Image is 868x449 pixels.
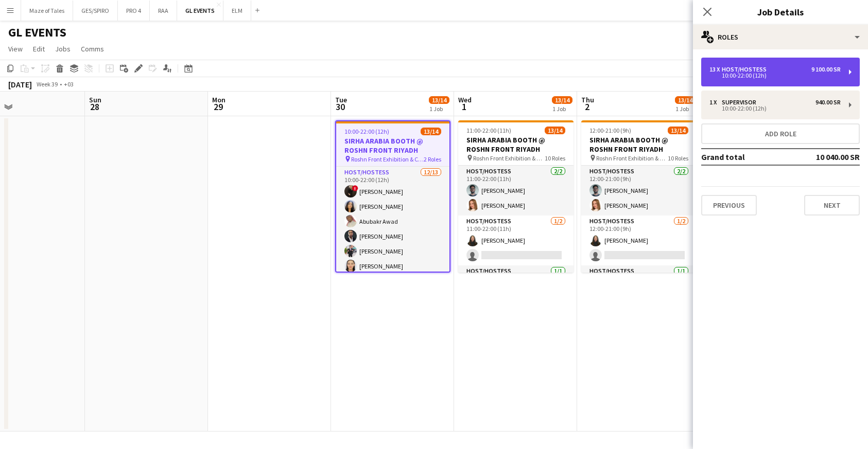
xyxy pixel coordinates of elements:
span: 13/14 [675,96,696,104]
span: 30 [334,101,347,113]
span: 13/14 [429,96,449,104]
div: Roles [693,25,868,49]
app-job-card: 10:00-22:00 (12h)13/14SIRHA ARABIA BOOTH @ ROSHN FRONT RIYADH Roshn Front Exhibition & Conference... [335,120,450,273]
app-card-role: Host/Hostess2/211:00-22:00 (11h)[PERSON_NAME][PERSON_NAME] [458,166,574,215]
app-card-role: Host/Hostess12/1310:00-22:00 (12h)![PERSON_NAME][PERSON_NAME]Abubakr Awad[PERSON_NAME][PERSON_NAM... [336,167,449,381]
span: ! [352,185,358,191]
div: 10:00-22:00 (12h) [709,106,841,111]
app-card-role: Host/Hostess2/212:00-21:00 (9h)[PERSON_NAME][PERSON_NAME] [581,166,697,215]
span: 29 [211,101,225,113]
a: View [4,42,27,56]
app-card-role: Host/Hostess1/1 [458,265,574,300]
div: 13 x [709,66,722,73]
span: 12:00-21:00 (9h) [589,127,631,134]
span: View [8,44,23,53]
button: Next [804,195,860,215]
app-card-role: Host/Hostess1/1 [581,265,697,300]
h3: SIRHA ARABIA BOOTH @ ROSHN FRONT RIYADH [458,135,574,154]
button: RAA [150,1,177,21]
app-job-card: 11:00-22:00 (11h)13/14SIRHA ARABIA BOOTH @ ROSHN FRONT RIYADH Roshn Front Exhibition & Conference... [458,120,574,273]
span: 28 [88,101,101,113]
td: Grand total [701,149,795,165]
span: Comms [81,44,104,53]
app-job-card: 12:00-21:00 (9h)13/14SIRHA ARABIA BOOTH @ ROSHN FRONT RIYADH Roshn Front Exhibition & Conference ... [581,120,697,273]
button: GES/SPIRO [73,1,118,21]
span: 1 [457,101,472,113]
span: 13/14 [552,96,572,104]
div: 1 Job [675,105,695,113]
div: 940.00 SR [815,99,841,106]
button: Previous [701,195,757,215]
div: Supervisor [722,99,760,106]
td: 10 040.00 SR [795,149,860,165]
span: Sun [89,95,101,104]
a: Jobs [51,42,75,56]
h3: Job Details [693,5,868,19]
span: Roshn Front Exhibition & Conference Center - [GEOGRAPHIC_DATA] [351,155,424,163]
div: 9 100.00 SR [811,66,841,73]
div: 1 x [709,99,722,106]
span: Tue [335,95,347,104]
span: Wed [458,95,472,104]
span: 10 Roles [545,154,565,162]
button: PRO 4 [118,1,150,21]
app-card-role: Host/Hostess1/212:00-21:00 (9h)[PERSON_NAME] [581,215,697,265]
button: ELM [223,1,251,21]
span: 13/14 [421,128,441,135]
div: Host/Hostess [722,66,771,73]
span: Edit [33,44,45,53]
h1: GL EVENTS [8,25,66,40]
span: Roshn Front Exhibition & Conference Center - [GEOGRAPHIC_DATA] [596,154,668,162]
span: 10:00-22:00 (12h) [344,128,389,135]
h3: SIRHA ARABIA BOOTH @ ROSHN FRONT RIYADH [336,136,449,155]
a: Comms [77,42,108,56]
button: Add role [701,123,860,144]
h3: SIRHA ARABIA BOOTH @ ROSHN FRONT RIYADH [581,135,697,154]
span: 13/14 [668,127,688,134]
div: 1 Job [552,105,572,113]
span: Jobs [55,44,71,53]
div: 10:00-22:00 (12h) [709,73,841,78]
span: 11:00-22:00 (11h) [466,127,511,134]
span: 2 [580,101,594,113]
div: [DATE] [8,79,32,89]
span: 13/14 [545,127,565,134]
span: 2 Roles [424,155,441,163]
div: +03 [64,80,74,88]
span: Week 39 [34,80,60,88]
span: Mon [212,95,225,104]
button: GL EVENTS [177,1,223,21]
a: Edit [29,42,49,56]
button: Maze of Tales [21,1,73,21]
app-card-role: Host/Hostess1/211:00-22:00 (11h)[PERSON_NAME] [458,215,574,265]
div: 1 Job [429,105,449,113]
span: 10 Roles [668,154,688,162]
span: Thu [581,95,594,104]
span: Roshn Front Exhibition & Conference Center - [GEOGRAPHIC_DATA] [473,154,545,162]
